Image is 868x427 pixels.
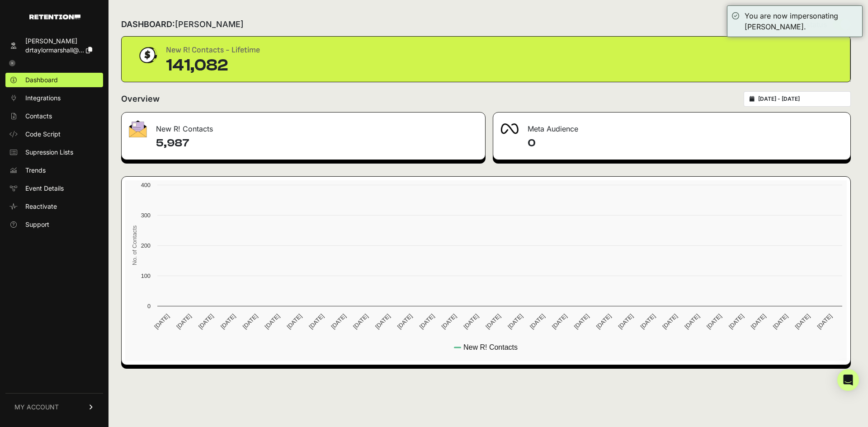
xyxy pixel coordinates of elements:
[14,403,59,412] span: MY ACCOUNT
[286,313,303,330] text: [DATE]
[463,343,518,351] text: New R! Contacts
[745,10,858,32] div: You are now impersonating [PERSON_NAME].
[683,313,701,330] text: [DATE]
[374,313,392,330] text: [DATE]
[617,313,635,330] text: [DATE]
[5,217,103,232] a: Support
[166,44,260,56] div: New R! Contacts - Lifetime
[551,313,568,330] text: [DATE]
[528,136,843,150] h4: 0
[5,73,103,87] a: Dashboard
[25,37,92,46] div: [PERSON_NAME]
[307,313,325,330] text: [DATE]
[484,313,502,330] text: [DATE]
[661,313,679,330] text: [DATE]
[5,109,103,123] a: Contacts
[25,202,57,211] span: Reactivate
[156,136,478,150] h4: 5,987
[330,313,347,330] text: [DATE]
[131,225,138,265] text: No. of Contacts
[219,313,237,330] text: [DATE]
[136,44,159,66] img: dollar-coin-05c43ed7efb7bc0c12610022525b4bbbb207c7efeef5aecc26f025e68dcafac9.png
[639,313,656,330] text: [DATE]
[121,93,160,105] h2: Overview
[25,166,46,175] span: Trends
[25,112,52,121] span: Contacts
[506,313,524,330] text: [DATE]
[794,313,811,330] text: [DATE]
[121,18,244,31] h2: DASHBOARD:
[462,313,480,330] text: [DATE]
[5,163,103,178] a: Trends
[750,313,767,330] text: [DATE]
[166,56,260,75] div: 141,082
[500,123,519,134] img: fa-meta-2f981b61bb99beabf952f7030308934f19ce035c18b003e963880cc3fabeebb7.png
[25,46,84,54] span: drtaylormarshall@...
[197,313,215,330] text: [DATE]
[175,313,193,330] text: [DATE]
[153,313,170,330] text: [DATE]
[352,313,369,330] text: [DATE]
[25,75,58,84] span: Dashboard
[528,313,546,330] text: [DATE]
[396,313,414,330] text: [DATE]
[440,313,458,330] text: [DATE]
[25,94,61,103] span: Integrations
[493,113,850,140] div: Meta Audience
[25,220,49,229] span: Support
[25,130,61,139] span: Code Script
[772,313,789,330] text: [DATE]
[705,313,723,330] text: [DATE]
[595,313,613,330] text: [DATE]
[29,14,80,19] img: Retention.com
[837,369,859,391] div: Open Intercom Messenger
[816,313,833,330] text: [DATE]
[122,113,485,140] div: New R! Contacts
[175,19,244,29] span: [PERSON_NAME]
[25,184,64,193] span: Event Details
[264,313,281,330] text: [DATE]
[5,34,103,57] a: [PERSON_NAME] drtaylormarshall@...
[147,303,151,310] text: 0
[5,393,103,421] a: MY ACCOUNT
[5,199,103,214] a: Reactivate
[5,145,103,160] a: Supression Lists
[5,127,103,141] a: Code Script
[141,182,151,188] text: 400
[25,148,73,157] span: Supression Lists
[141,242,151,249] text: 200
[241,313,259,330] text: [DATE]
[573,313,590,330] text: [DATE]
[129,120,147,137] img: fa-envelope-19ae18322b30453b285274b1b8af3d052b27d846a4fbe8435d1a52b978f639a2.png
[141,212,151,219] text: 300
[727,313,745,330] text: [DATE]
[5,181,103,196] a: Event Details
[418,313,436,330] text: [DATE]
[141,272,151,279] text: 100
[5,91,103,105] a: Integrations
